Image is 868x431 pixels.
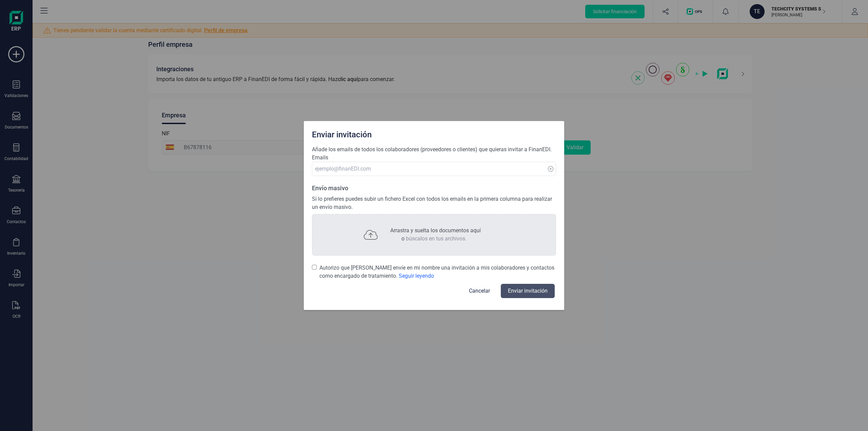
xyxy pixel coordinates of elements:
[461,283,498,299] button: Cancelar
[501,284,555,298] button: Enviar invitación
[312,264,317,271] input: Autorizo que [PERSON_NAME] envíe en mi nombre una invitación a mis colaboradores y contactos como...
[312,195,556,211] p: Si lo prefieres puedes subir un fichero Excel con todos los emails en la primera columna para rea...
[406,235,467,242] span: búscalos en tus archivos.
[312,154,328,161] span: Emails
[309,126,559,140] div: Enviar invitación
[390,227,481,242] span: Arrastra y suelta los documentos aquí o
[319,264,556,280] span: Autorizo que [PERSON_NAME] envíe en mi nombre una invitación a mis colaboradores y contactos como...
[312,214,556,256] div: Arrastra y suelta los documentos aquío búscalos en tus archivos.
[399,273,434,279] span: Seguir leyendo
[312,145,556,154] p: Añade los emails de todos los colaboradores (proveedores o clientes) que quieras invitar a FinanEDI.
[312,162,556,176] input: ejemplo@finanEDI.com
[312,184,556,192] p: Envío masivo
